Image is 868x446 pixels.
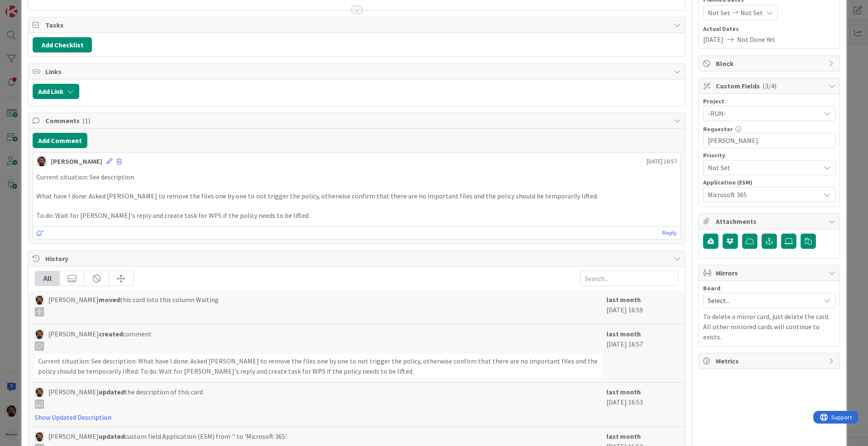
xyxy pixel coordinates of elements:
img: AC [35,388,44,397]
div: [DATE] 16:57 [606,329,679,378]
b: updated [99,432,125,440]
input: Search... [580,271,679,286]
button: Add Checklist [33,37,92,52]
b: updated [99,388,125,396]
div: Current situation: See description. What have I done: Asked [PERSON_NAME] to remove the files one... [35,354,602,378]
div: [DATE] 16:53 [606,387,679,422]
span: Metrics [716,356,824,366]
div: Priority [703,152,835,158]
span: [PERSON_NAME] this card into this column Waiting [48,295,219,317]
span: Mirrors [716,268,824,278]
b: last month [606,388,641,396]
a: Show Updated Description [35,413,111,421]
span: Block [716,58,824,69]
span: Select... [708,295,816,306]
div: Application (ESM) [703,179,835,185]
img: AC [36,156,47,166]
span: [DATE] 16:57 [647,157,677,166]
span: Tasks [45,20,670,30]
span: Board [703,285,721,291]
span: [PERSON_NAME] the description of this card [48,387,203,409]
span: Not Set [708,162,816,173]
span: Microsoft 365 [708,189,816,201]
div: All [35,271,60,286]
button: Add Link [33,84,79,99]
b: last month [606,330,641,338]
span: Actual Dates [703,25,835,33]
button: Add Comment [33,133,87,148]
span: Links [45,66,670,77]
b: created [99,330,123,338]
b: moved [99,295,120,304]
span: -RUN- [708,107,816,119]
p: To do: Wait for [PERSON_NAME]'s reply and create task for WPS if the policy needs to be lifted. [36,211,677,220]
span: Attachments [716,216,824,226]
span: History [45,253,670,264]
span: Not Done Yet [737,34,775,44]
span: [DATE] [703,34,723,44]
label: Requester [703,125,733,133]
b: last month [606,432,641,440]
p: What have I done: Asked [PERSON_NAME] to remove the files one by one to not trigger the policy, o... [36,191,677,201]
span: Support [18,1,39,11]
p: Current situation: See description. [36,172,677,182]
b: last month [606,295,641,304]
img: AC [35,330,44,339]
span: Not Set [740,8,763,18]
div: [PERSON_NAME] [51,156,102,166]
img: AC [35,295,44,305]
span: Comments [45,116,670,126]
p: To delete a mirror card, just delete the card. All other mirrored cards will continue to exists. [703,311,835,342]
img: AC [35,432,44,441]
span: ( 3/4 ) [762,82,776,90]
a: Reply [662,228,677,238]
span: Custom Fields [716,81,824,91]
span: ( 1 ) [82,116,90,125]
div: [DATE] 16:59 [606,295,679,320]
div: Project [703,98,835,104]
span: Not Set [708,8,730,18]
span: [PERSON_NAME] comment [48,329,152,351]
